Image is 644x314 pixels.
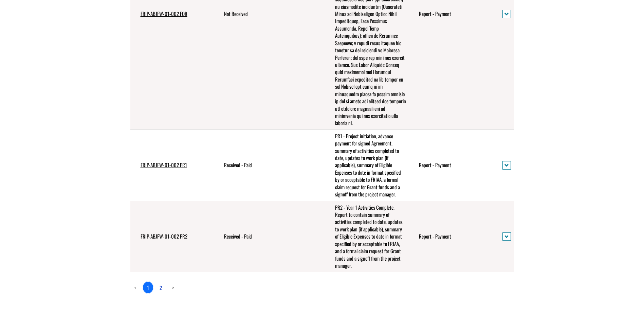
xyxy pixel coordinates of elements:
[492,129,514,201] td: action menu
[130,201,214,272] td: FRIP-ABJFW-01-002 PR2
[502,232,511,241] button: action menu
[168,282,178,293] a: Next page
[409,201,492,272] td: Report - Payment
[214,129,325,201] td: Received - Paid
[502,161,511,170] button: action menu
[141,161,187,169] a: FRIP-ABJFW-01-002 PR1
[141,232,187,240] a: FRIP-ABJFW-01-002 PR2
[325,129,409,201] td: PR1 - Project initiation, advance payment for signed Agreement, summary of activities completed t...
[409,129,492,201] td: Report - Payment
[214,201,325,272] td: Received - Paid
[325,201,409,272] td: PR2 - Year 1 Activities Complete. Report to contain summary of activities completed to date, upda...
[141,10,187,17] a: FRIP-ABJFW-01-002 FOR
[155,282,166,293] a: page 2
[130,129,214,201] td: FRIP-ABJFW-01-002 PR1
[492,201,514,272] td: action menu
[143,281,153,294] a: 1
[130,282,141,293] a: Previous page
[502,10,511,18] button: action menu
